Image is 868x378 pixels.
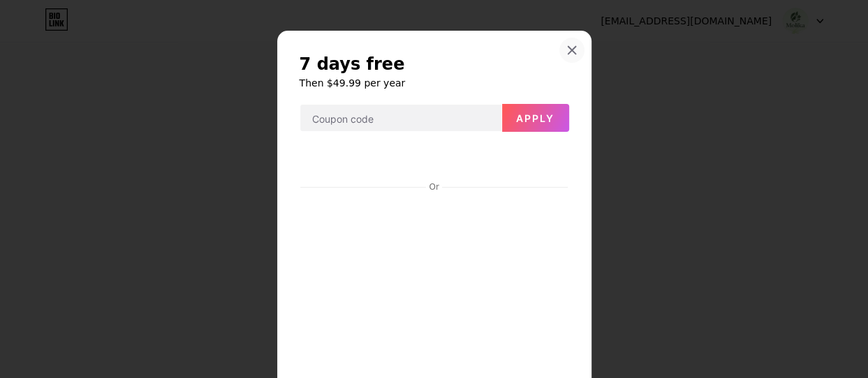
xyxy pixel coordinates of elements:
h6: Then $49.99 per year [300,76,569,90]
span: Apply [516,112,554,124]
button: Apply [502,104,569,132]
iframe: Secure payment button frame [300,144,568,177]
div: Or [426,181,441,192]
input: Coupon code [300,105,501,133]
span: 7 days free [300,53,405,75]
